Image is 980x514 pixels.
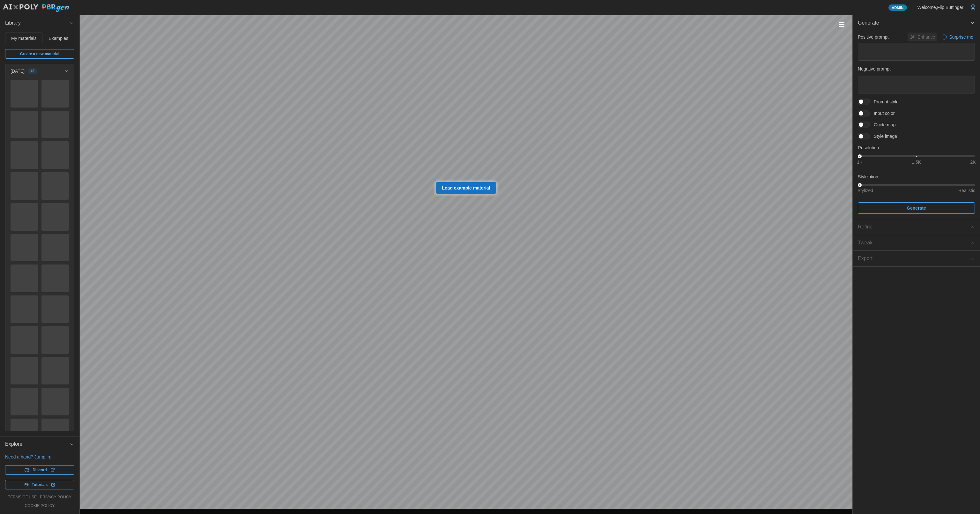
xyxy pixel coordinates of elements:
p: [DATE] [11,68,25,74]
span: Tutorials [32,480,48,489]
p: Negative prompt [858,66,975,72]
span: Prompt style [870,99,899,105]
span: Guide map [870,122,895,128]
p: Resolution [858,145,975,151]
span: Input color [870,110,895,116]
a: Tutorials [5,480,74,489]
a: privacy policy [40,495,71,500]
button: [DATE]46 [5,64,74,78]
p: Stylization [858,174,975,180]
span: Export [858,251,970,266]
div: Generate [853,31,980,219]
p: Welcome, Flip Buttinger [917,4,963,11]
button: Refine [853,219,980,235]
span: Examples [49,36,68,41]
button: Toggle viewport controls [837,20,846,29]
span: Load example material [442,183,490,193]
span: My materials [11,36,36,41]
p: Positive prompt [858,34,888,40]
span: Discord [33,466,47,474]
button: Surprise me [940,33,975,41]
p: Surprise me [949,34,975,40]
img: AIxPoly PBRgen [3,4,70,12]
a: Create a new material [5,49,74,59]
span: Generate [907,203,926,213]
button: Generate [853,15,980,31]
span: Admin [892,5,903,11]
a: terms of use [8,495,37,500]
span: Tweak [858,235,970,251]
span: Generate [858,15,970,31]
a: Discord [5,465,74,475]
p: Enhance [917,34,936,40]
span: Style image [870,133,897,139]
div: Refine [858,223,970,231]
span: Explore [5,436,70,452]
span: 46 [31,69,34,74]
span: Library [5,15,70,31]
a: cookie policy [25,503,55,509]
span: Create a new material [20,49,59,58]
p: Need a hand? Jump in: [5,454,74,460]
button: Tweak [853,235,980,251]
button: Enhance [908,33,937,41]
button: Export [853,251,980,266]
button: Generate [858,202,975,214]
a: Load example material [436,182,496,194]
